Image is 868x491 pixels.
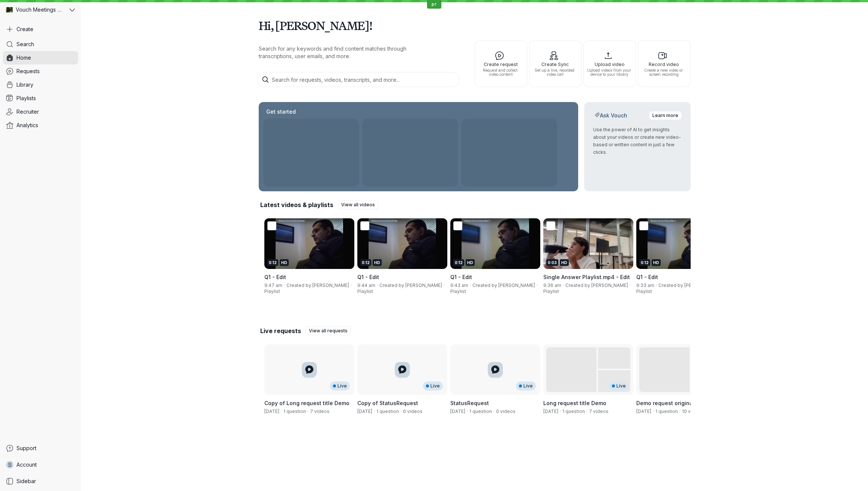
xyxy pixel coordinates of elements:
[543,288,559,294] span: Playlist
[349,282,353,288] span: ·
[260,201,333,209] h2: Latest videos & playlists
[16,444,36,452] span: Support
[16,54,31,62] span: Home
[280,259,289,266] div: HD
[16,68,40,75] span: Requests
[543,282,561,288] span: 9:36 am
[585,408,589,414] span: ·
[465,408,469,414] span: ·
[636,408,651,414] span: Created by Daniel Shein
[532,62,578,67] span: Create Sync
[403,408,423,414] span: 0 videos
[583,41,636,87] button: Upload videoUpload videos from your device to your library
[310,408,330,414] span: 7 videos
[16,122,38,129] span: Analytics
[472,282,535,288] span: Created by [PERSON_NAME]
[16,477,36,485] span: Sidebar
[357,274,379,280] span: Q1 - Edit
[450,288,466,294] span: Playlist
[587,68,633,77] span: Upload videos from your device to your library
[558,408,562,414] span: ·
[475,41,527,87] button: Create requestRequest and collect video content
[561,282,565,288] span: ·
[450,274,472,280] span: Q1 - Edit
[3,441,78,455] a: Support
[3,65,78,78] a: Requests
[3,3,78,17] button: Vouch Meetings Demo avatarVouch Meetings Demo
[375,282,379,288] span: ·
[636,400,694,406] span: Demo request original
[282,282,286,288] span: ·
[283,408,306,414] span: 1 question
[466,259,475,266] div: HD
[306,408,310,414] span: ·
[357,408,372,414] span: Created by Stephane
[3,105,78,119] a: Recruiter
[587,62,633,67] span: Upload video
[442,282,446,288] span: ·
[306,326,351,335] a: View all requests
[565,282,628,288] span: Created by [PERSON_NAME]
[529,41,582,87] button: Create SyncSet up a live, recorded video call
[357,282,375,288] span: 9:44 am
[478,62,524,67] span: Create request
[3,458,78,471] a: SAccount
[372,408,376,414] span: ·
[450,400,489,406] span: StatusRequest
[546,259,558,266] div: 0:03
[264,408,279,414] span: Created by Stephane
[360,259,371,266] div: 0:12
[628,282,632,288] span: ·
[3,119,78,132] a: Analytics
[532,68,578,77] span: Set up a live, recorded video call
[652,112,678,119] span: Learn more
[3,23,78,36] button: Create
[338,200,378,209] a: View all videos
[279,408,283,414] span: ·
[257,72,460,87] input: Search for requests, videos, transcripts, and more...
[16,41,34,48] span: Search
[309,327,348,335] span: View all requests
[8,461,12,468] span: S
[641,68,687,77] span: Create a new video or screen recording
[379,282,442,288] span: Created by [PERSON_NAME]
[264,282,282,288] span: 9:47 am
[267,259,278,266] div: 0:12
[593,112,629,119] h2: Ask Vouch
[589,408,609,414] span: 7 videos
[562,408,585,414] span: 1 question
[638,41,690,87] button: Record videoCreate a new video or screen recording
[469,408,492,414] span: 1 question
[259,45,439,60] p: Search for any keywords and find content matches through transcriptions, user emails, and more.
[560,259,569,266] div: HD
[496,408,516,414] span: 0 videos
[655,408,678,414] span: 1 question
[636,274,658,280] span: Q1 - Edit
[651,408,655,414] span: ·
[492,408,496,414] span: ·
[453,259,464,266] div: 0:12
[654,282,658,288] span: ·
[6,6,13,13] img: Vouch Meetings Demo avatar
[399,408,403,414] span: ·
[265,108,297,116] h2: Get started
[450,282,468,288] span: 9:43 am
[357,400,418,406] span: Copy of StatusRequest
[16,81,33,89] span: Library
[658,282,721,288] span: Created by [PERSON_NAME]
[3,92,78,105] a: Playlists
[16,108,39,116] span: Recruiter
[682,408,703,414] span: 10 videos
[16,26,33,33] span: Create
[468,282,472,288] span: ·
[636,288,652,294] span: Playlist
[259,15,691,36] h1: Hi, [PERSON_NAME]!
[16,461,37,468] span: Account
[286,282,349,288] span: Created by [PERSON_NAME]
[543,274,630,280] span: Single Answer Playlist.mp4 - Edit
[450,408,465,414] span: Created by Stephane
[543,400,606,406] span: Long request title Demo
[3,3,68,17] div: Vouch Meetings Demo
[16,95,36,102] span: Playlists
[341,201,375,209] span: View all videos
